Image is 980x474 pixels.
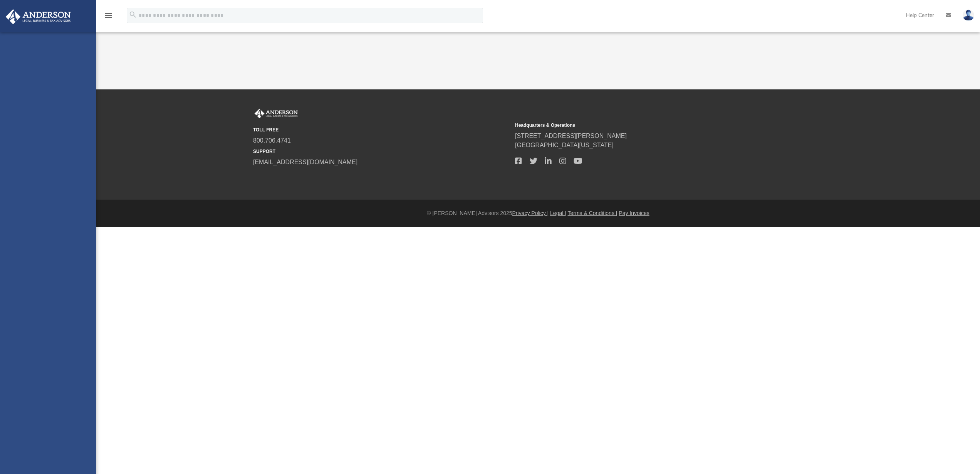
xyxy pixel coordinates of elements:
[3,9,73,24] img: Anderson Advisors Platinum Portal
[253,109,299,119] img: Anderson Advisors Platinum Portal
[96,209,980,217] div: © [PERSON_NAME] Advisors 2025
[129,10,137,19] i: search
[963,10,974,21] img: User Pic
[515,133,627,139] a: [STREET_ADDRESS][PERSON_NAME]
[253,148,510,155] small: SUPPORT
[515,122,772,129] small: Headquarters & Operations
[104,11,113,20] i: menu
[515,142,614,148] a: [GEOGRAPHIC_DATA][US_STATE]
[619,210,649,216] a: Pay Invoices
[253,159,357,165] a: [EMAIL_ADDRESS][DOMAIN_NAME]
[568,210,618,216] a: Terms & Conditions |
[253,137,291,144] a: 800.706.4741
[550,210,566,216] a: Legal |
[253,126,510,133] small: TOLL FREE
[512,210,549,216] a: Privacy Policy |
[104,15,113,20] a: menu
